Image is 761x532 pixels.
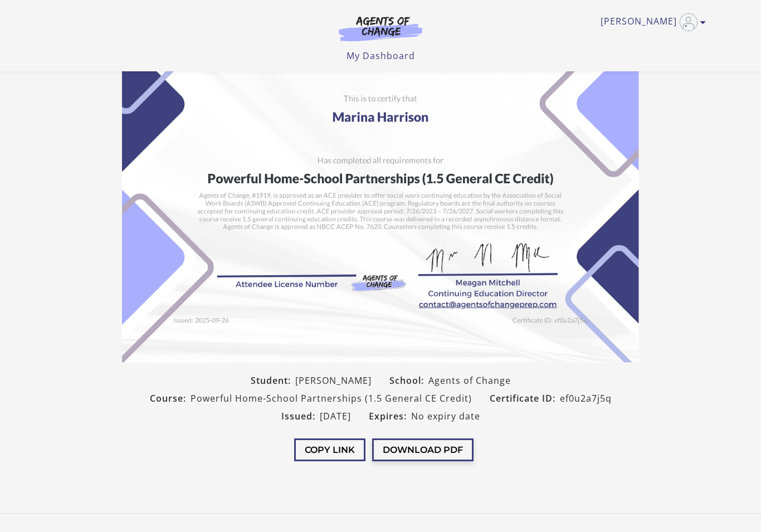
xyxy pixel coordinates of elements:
[490,392,560,405] span: Certificate ID:
[327,16,434,41] img: Agents of Change Logo
[560,392,612,405] span: ef0u2a7j5q
[601,13,700,31] a: Toggle menu
[372,438,474,461] button: Download PDF
[428,374,511,387] span: Agents of Change
[150,392,191,405] span: Course:
[389,374,428,387] span: School:
[320,409,351,423] span: [DATE]
[347,50,415,62] a: My Dashboard
[295,374,372,387] span: [PERSON_NAME]
[294,438,365,461] button: Copy Link
[411,409,480,423] span: No expiry date
[369,409,411,423] span: Expires:
[251,374,295,387] span: Student:
[191,392,472,405] span: Powerful Home-School Partnerships (1.5 General CE Credit)
[281,409,320,423] span: Issued:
